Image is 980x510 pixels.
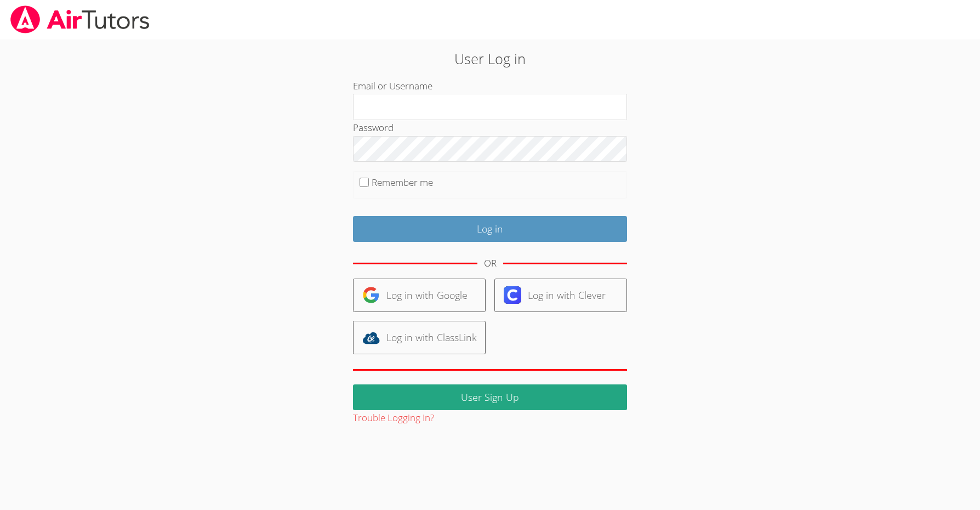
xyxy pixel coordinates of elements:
a: Log in with Google [353,279,486,312]
a: User Sign Up [353,384,627,410]
label: Email or Username [353,80,432,92]
h2: User Log in [225,48,755,69]
a: Log in with Clever [494,279,627,312]
label: Password [353,121,394,134]
img: google-logo-50288ca7cdecda66e5e0955fdab243c47b7ad437acaf1139b6f446037453330a.svg [362,286,380,304]
img: clever-logo-6eab21bc6e7a338710f1a6ff85c0baf02591cd810cc4098c63d3a4b26e2feb20.svg [504,286,521,304]
label: Remember me [372,176,433,189]
img: classlink-logo-d6bb404cc1216ec64c9a2012d9dc4662098be43eaf13dc465df04b49fa7ab582.svg [362,329,380,347]
img: airtutors_banner-c4298cdbf04f3fff15de1276eac7730deb9818008684d7c2e4769d2f7ddbe033.png [9,5,151,33]
button: Trouble Logging In? [353,410,434,426]
a: Log in with ClassLink [353,321,486,354]
input: Log in [353,216,627,242]
div: OR [484,256,497,271]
